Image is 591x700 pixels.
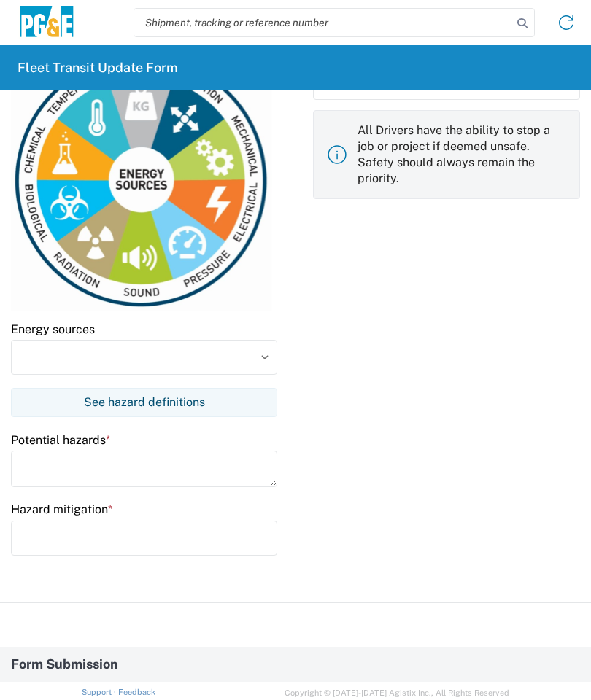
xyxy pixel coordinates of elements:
label: Potential hazards [11,432,110,448]
p: All Drivers have the ability to stop a job or project if deemed unsafe. Safety should always rema... [358,122,568,187]
a: Support [82,688,118,696]
a: Feedback [118,688,155,696]
img: pge [18,6,76,40]
span: Copyright © [DATE]-[DATE] Agistix Inc., All Rights Reserved [285,686,509,699]
label: Energy sources [11,322,95,338]
h2: Fleet Transit Update Form [18,59,178,77]
label: Hazard mitigation [11,502,112,518]
input: Shipment, tracking or reference number [134,9,512,36]
button: See hazard definitions [11,388,277,417]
